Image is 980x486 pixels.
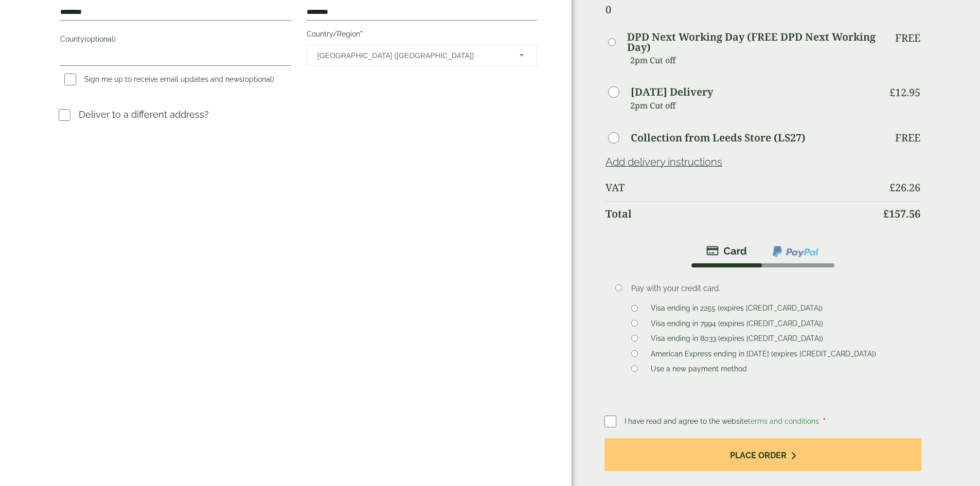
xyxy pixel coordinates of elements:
[630,52,876,68] p: 2pm Cut off
[889,85,895,99] span: £
[605,175,876,200] th: VAT
[889,181,920,194] bdi: 26.26
[631,133,806,143] label: Collection from Leeds Store (LS27)
[604,438,921,472] button: Place order
[60,32,291,49] label: County
[883,207,920,221] bdi: 157.56
[84,35,116,43] span: (optional)
[631,283,905,294] p: Pay with your credit card.
[895,132,920,144] p: Free
[647,304,827,315] label: Visa ending in 2255 (expires [CREDIT_CARD_DATA])
[60,75,278,86] label: Sign me up to receive email updates and news
[647,365,751,376] label: Use a new payment method
[317,45,506,66] span: United Kingdom (UK)
[883,207,889,221] span: £
[79,107,209,121] p: Deliver to a different address?
[627,32,876,52] label: DPD Next Working Day (FREE DPD Next Working Day)
[895,32,920,44] p: Free
[706,245,747,257] img: stripe.png
[823,417,826,425] abbr: required
[748,417,819,425] a: terms and conditions
[625,417,821,425] span: I have read and agree to the website
[631,87,713,97] label: [DATE] Delivery
[772,245,819,258] img: ppcp-gateway.png
[647,350,880,361] label: American Express ending in [DATE] (expires [CREDIT_CARD_DATA])
[630,98,876,113] p: 2pm Cut off
[647,334,827,346] label: Visa ending in 8033 (expires [CREDIT_CARD_DATA])
[64,74,76,85] input: Sign me up to receive email updates and news(optional)
[889,85,920,99] bdi: 12.95
[605,201,876,226] th: Total
[889,181,895,194] span: £
[605,156,722,168] a: Add delivery instructions
[647,319,827,331] label: Visa ending in 7994 (expires [CREDIT_CARD_DATA])
[307,44,537,66] span: Country/Region
[307,27,537,44] label: Country/Region
[360,30,363,38] abbr: required
[243,75,274,83] span: (optional)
